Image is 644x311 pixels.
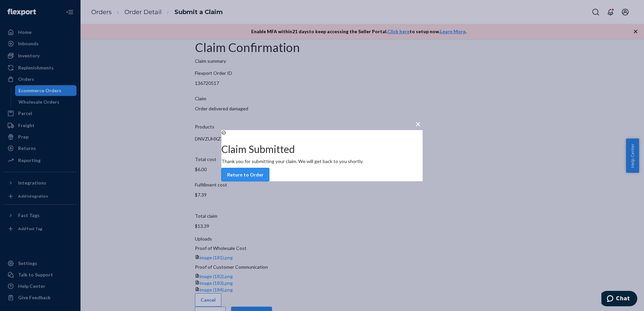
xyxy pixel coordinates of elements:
iframe: Opens a widget where you can chat to one of our agents [601,291,637,308]
p: Thank you for submitting your claim. We will get back to you shortly. [221,158,423,164]
span: × [415,118,421,129]
button: Return to Order [221,168,269,181]
h2: Claim Submitted [221,143,423,154]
